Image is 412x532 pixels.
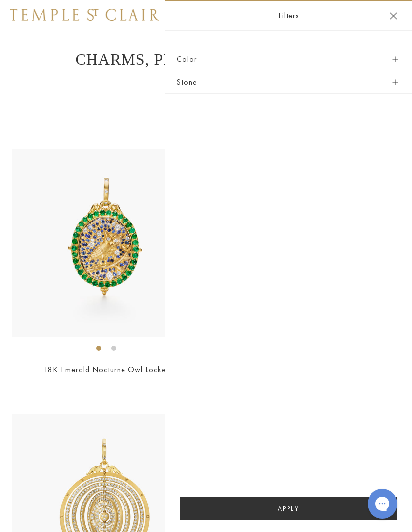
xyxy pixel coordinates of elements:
button: Color [177,48,400,71]
button: Close navigation [390,12,397,20]
h1: Charms, Pendants & Lockets [25,50,387,68]
button: Apply [180,497,397,520]
img: 18K Emerald Nocturne Owl Locket [12,149,200,337]
button: Stone [177,71,400,93]
iframe: Gorgias live chat messenger [363,486,402,522]
span: Filters [278,9,299,22]
img: Temple St. Clair [10,9,159,21]
a: 18K Emerald Nocturne Owl Locket [44,364,168,375]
